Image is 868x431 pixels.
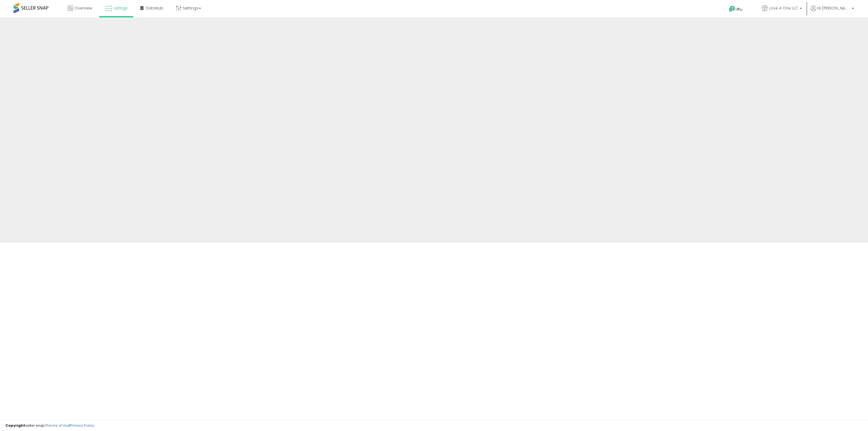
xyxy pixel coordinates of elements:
span: Listings [113,5,127,11]
span: Overview [75,5,92,11]
span: Love 4 One LLC [769,5,798,11]
span: Hi [PERSON_NAME] [818,5,850,11]
a: Help [725,1,753,18]
span: Help [735,7,743,12]
i: Get Help [729,5,735,12]
span: DataHub [146,5,163,11]
a: Hi [PERSON_NAME] [810,5,854,18]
